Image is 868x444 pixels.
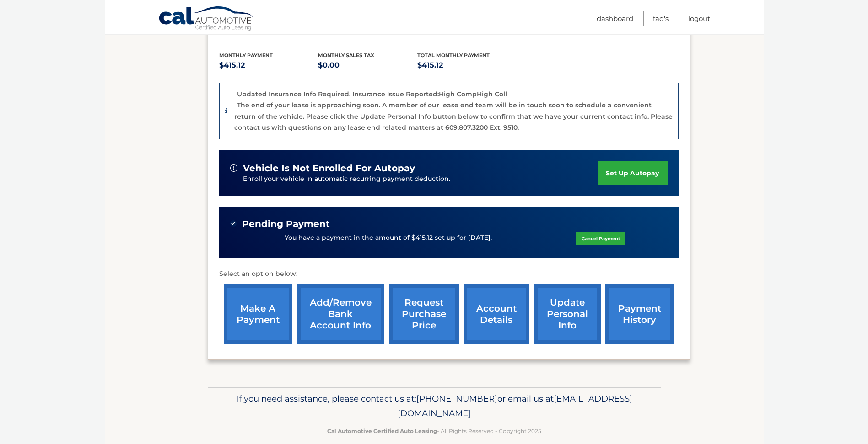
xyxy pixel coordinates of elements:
[598,161,667,185] a: set up autopay
[243,174,598,184] p: Enroll your vehicle in automatic recurring payment deduction.
[576,232,625,245] a: Cancel Payment
[318,52,374,58] span: Monthly sales Tax
[234,101,673,132] p: The end of your lease is approaching soon. A member of our lease end team will be in touch soon t...
[398,393,632,418] span: [EMAIL_ADDRESS][DOMAIN_NAME]
[688,11,710,26] a: Logout
[653,11,669,26] a: FAQ's
[214,391,655,421] p: If you need assistance, please contact us at: or email us at
[219,52,273,58] span: Monthly Payment
[219,59,318,72] p: $415.12
[285,233,492,243] p: You have a payment in the amount of $415.12 set up for [DATE].
[230,164,237,172] img: alert-white.svg
[597,11,633,26] a: Dashboard
[417,59,517,72] p: $415.12
[534,284,601,344] a: update personal info
[297,284,384,344] a: Add/Remove bank account info
[158,6,254,32] a: Cal Automotive
[605,284,674,344] a: payment history
[242,218,330,230] span: Pending Payment
[237,90,507,98] p: Updated Insurance Info Required. Insurance Issue Reported:High CompHigh Coll
[243,163,415,174] span: vehicle is not enrolled for autopay
[214,426,655,436] p: - All Rights Reserved - Copyright 2025
[464,284,529,344] a: account details
[417,52,490,58] span: Total Monthly Payment
[224,284,292,344] a: make a payment
[230,220,237,227] img: check-green.svg
[327,428,437,434] strong: Cal Automotive Certified Auto Leasing
[219,269,679,280] p: Select an option below:
[318,59,417,72] p: $0.00
[416,393,497,404] span: [PHONE_NUMBER]
[389,284,459,344] a: request purchase price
